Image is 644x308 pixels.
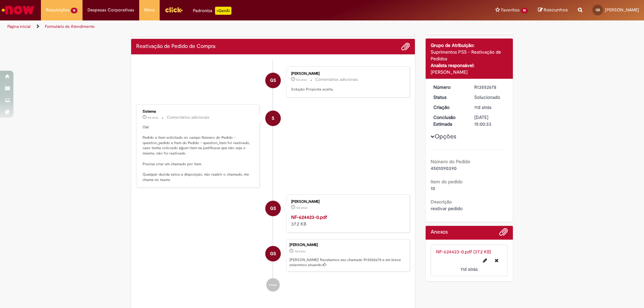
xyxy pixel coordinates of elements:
[294,249,306,253] span: 11d atrás
[296,78,307,82] span: 5d atrás
[215,7,231,15] p: +GenAi
[265,201,281,216] div: Graciete Barbosa Da Silva
[436,249,491,255] a: NF-624423-0.pdf (37.2 KB)
[461,266,478,272] time: 20/09/2025 12:08:52
[461,266,478,272] span: 11d atrás
[605,7,639,13] span: [PERSON_NAME]
[431,205,463,211] span: reativar pedido
[88,7,134,13] span: Despesas Corporativas
[596,8,600,12] span: GS
[294,249,306,253] time: 20/09/2025 12:08:55
[272,110,274,126] span: S
[491,255,502,266] button: Excluir NF-624423-0.pdf
[291,87,403,92] p: Solução Proposta aceita.
[148,116,158,120] time: 24/09/2025 08:46:35
[431,62,508,69] div: Analista responsável:
[538,7,568,13] a: Rascunhos
[431,165,457,171] span: 4501090390
[431,49,508,62] div: Suprimentos PSS - Reativação de Pedidos
[428,104,470,111] dt: Criação
[291,200,403,204] div: [PERSON_NAME]
[474,104,505,111] div: 20/09/2025 12:08:55
[265,73,281,88] div: Graciete Barbosa Da Silva
[474,94,505,101] div: Solucionado
[431,42,508,49] div: Grupo de Atribuição:
[265,111,281,126] div: System
[431,185,435,191] span: 10
[431,229,448,235] h2: Anexos
[296,78,307,82] time: 26/09/2025 14:00:33
[296,206,307,210] span: 11d atrás
[296,206,307,210] time: 20/09/2025 12:08:52
[1,3,35,17] img: ServiceNow
[479,255,491,266] button: Editar nome de arquivo NF-624423-0.pdf
[270,246,276,262] span: GS
[143,110,254,114] div: Sistema
[193,7,231,15] div: Padroniza
[136,239,410,271] li: Graciete Barbosa Da Silva
[428,114,470,127] dt: Conclusão Estimada
[499,228,508,240] button: Adicionar anexos
[144,7,155,13] span: More
[167,115,210,120] small: Comentários adicionais
[7,24,31,29] a: Página inicial
[270,72,276,88] span: GS
[71,8,77,13] span: 16
[165,5,183,15] img: click_logo_yellow_360x200.png
[291,214,327,220] a: NF-624423-0.pdf
[136,44,215,50] h2: Reativação de Pedido de Compra Histórico de tíquete
[289,257,406,268] p: [PERSON_NAME]! Recebemos seu chamado R13552678 e em breve estaremos atuando.
[143,125,254,183] p: Olá! Pedido e item solicitado no campo Número do Pedido - question_pedido e Item do Pedido - ques...
[474,114,505,127] div: [DATE] 15:00:33
[474,104,491,110] time: 20/09/2025 12:08:55
[291,72,403,76] div: [PERSON_NAME]
[544,7,568,13] span: Rascunhos
[148,116,158,120] span: 8d atrás
[521,8,528,13] span: 10
[289,243,406,247] div: [PERSON_NAME]
[401,42,410,51] button: Adicionar anexos
[431,159,470,165] b: Número do Pedido
[428,84,470,90] dt: Número
[265,246,281,261] div: Graciete Barbosa Da Silva
[428,94,470,101] dt: Status
[46,7,69,13] span: Requisições
[270,200,276,217] span: GS
[5,20,424,33] ul: Trilhas de página
[291,214,403,227] div: 37.2 KB
[431,199,452,205] b: Descrição
[431,69,508,75] div: [PERSON_NAME]
[474,84,505,90] div: R13552678
[431,179,463,185] b: Item do pedido
[136,60,410,298] ul: Histórico de tíquete
[474,104,491,110] span: 11d atrás
[501,7,520,13] span: Favoritos
[45,24,95,29] a: Formulário de Atendimento
[315,77,358,82] small: Comentários adicionais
